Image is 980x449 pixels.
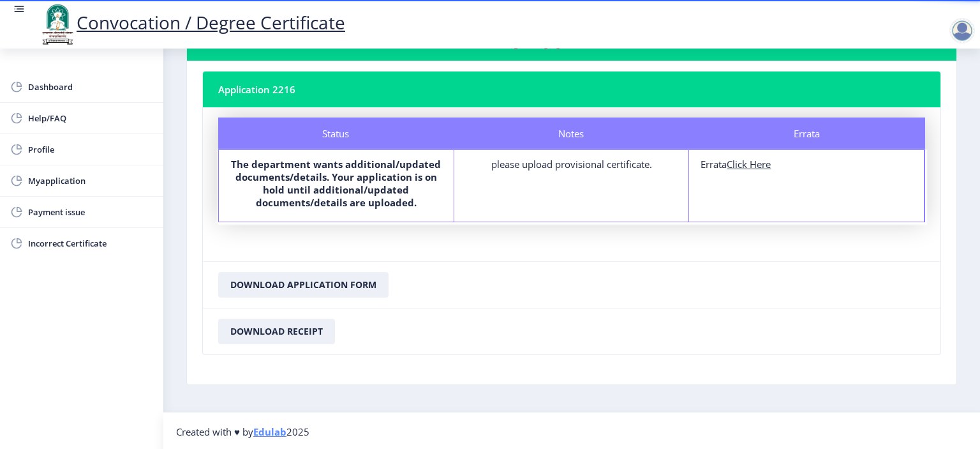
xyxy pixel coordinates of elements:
img: logo [38,3,77,46]
div: please upload provisional certificate. [466,158,678,171]
span: Profile [28,142,153,157]
div: Errata [701,158,912,171]
span: Myapplication [28,173,153,188]
div: Errata [690,118,925,149]
span: Help/FAQ [28,110,153,126]
button: Download Receipt [218,319,335,344]
nb-card-header: Application 2216 [203,72,940,107]
b: The department wants additional/updated documents/details. Your application is on hold until addi... [231,158,441,209]
span: Payment issue [28,204,153,220]
div: Notes [454,118,689,149]
a: Convocation / Degree Certificate [38,10,345,34]
div: Status [218,118,454,149]
button: Download Application Form [218,272,389,298]
span: Created with ♥ by 2025 [176,425,309,438]
a: Edulab [253,425,286,438]
span: Incorrect Certificate [28,236,153,251]
span: Dashboard [28,79,153,95]
u: Click Here [727,158,771,171]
